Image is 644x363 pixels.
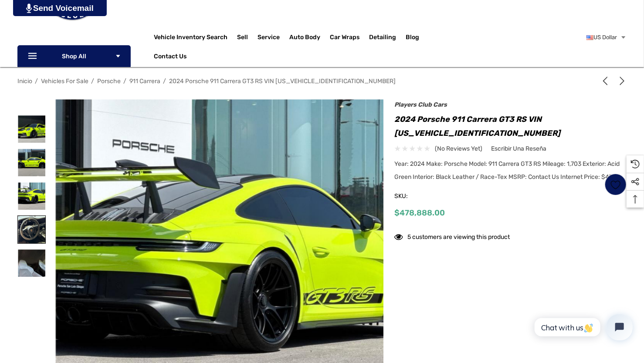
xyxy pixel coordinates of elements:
[491,143,546,154] a: Escribir una reseña
[237,34,248,43] span: Sell
[154,34,227,43] a: Vehicle Inventory Search
[18,115,45,143] img: For Sale 2024 Porsche 911 Carrera GT3 RS VIN WP0AF2A94RS273634
[169,77,396,85] a: 2024 Porsche 911 Carrera GT3 RS VIN [US_VEHICLE_IDENTIFICATION_NUMBER]
[97,77,121,85] a: Porsche
[41,77,88,85] a: Vehicles For Sale
[27,51,40,61] svg: Icon Line
[611,180,621,190] svg: Listas de deseos
[491,145,546,153] span: Escribir una reseña
[330,29,369,46] a: Car Wraps
[394,160,621,181] span: Year: 2024 Make: Porsche Model: 911 Carrera GT3 RS Mileage: 1,703 Exterior: Acid Green Interior: ...
[631,178,640,186] svg: Social Media
[26,3,32,13] img: PjwhLS0gR2VuZXJhdG9yOiBHcmF2aXQuaW8gLS0+PHN2ZyB4bWxucz0iaHR0cDovL3d3dy53My5vcmcvMjAwMC9zdmciIHhtb...
[406,34,419,43] a: Blog
[605,174,627,195] a: Listas de deseos
[601,77,613,85] a: Anterior
[18,149,45,176] img: For Sale 2024 Porsche 911 Carrera GT3 RS VIN WP0AF2A94RS273634
[631,160,640,168] svg: Recently Viewed
[394,112,627,140] h1: 2024 Porsche 911 Carrera GT3 RS VIN [US_VEHICLE_IDENTIFICATION_NUMBER]
[586,29,627,46] a: Seleccionar moneda: USD
[258,34,280,43] span: Service
[237,29,258,46] a: Sell
[17,45,131,67] p: Shop All
[394,190,438,202] span: SKU:
[289,29,330,46] a: Auto Body
[627,195,644,204] svg: Top
[17,74,627,89] nav: Breadcrumb
[394,208,445,218] span: $478,888.00
[17,77,32,85] a: Inicio
[18,216,45,243] img: For Sale 2024 Porsche 911 Carrera GT3 RS VIN WP0AF2A94RS273634
[289,34,320,43] span: Auto Body
[18,182,45,210] img: For Sale 2024 Porsche 911 Carrera GT3 RS VIN WP0AF2A94RS273634
[369,34,396,43] span: Detailing
[525,307,640,348] iframe: Tidio Chat
[18,249,45,277] img: For Sale 2024 Porsche 911 Carrera GT3 RS VIN WP0AF2A94RS273634
[369,29,406,46] a: Detailing
[129,77,160,85] a: 911 Carrera
[614,77,627,85] a: Siguiente
[330,34,359,43] span: Car Wraps
[154,53,186,62] a: Contact Us
[435,143,482,154] span: (No reviews yet)
[115,53,121,59] svg: Icon Arrow Down
[394,229,510,242] div: 5 customers are viewing this product
[394,101,447,108] a: Players Club Cars
[258,29,289,46] a: Service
